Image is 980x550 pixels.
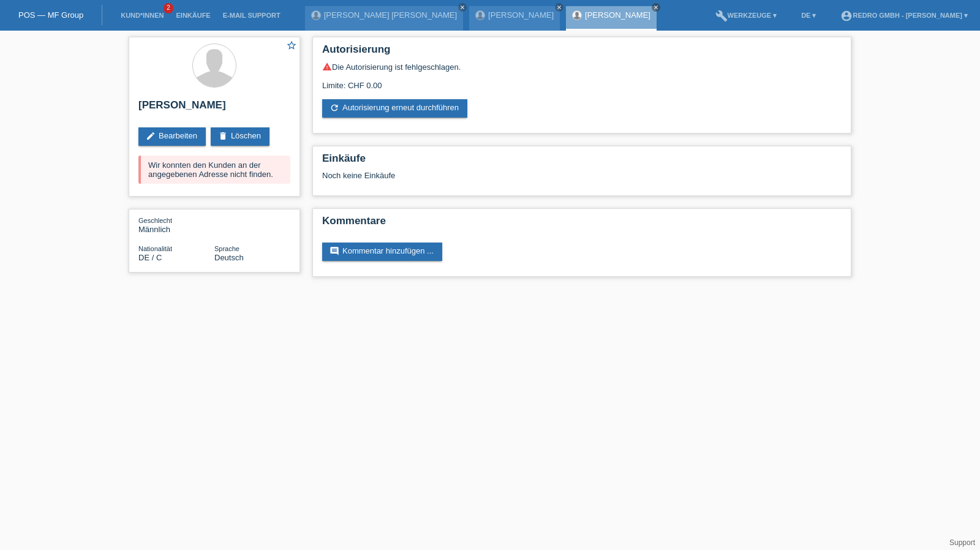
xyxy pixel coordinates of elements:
[652,3,660,12] a: close
[138,156,290,184] div: Wir konnten den Kunden an der angegebenen Adresse nicht finden.
[488,10,554,20] a: [PERSON_NAME]
[322,171,842,189] div: Noch keine Einkäufe
[585,10,650,20] a: [PERSON_NAME]
[715,10,728,22] i: build
[840,10,853,22] i: account_circle
[115,12,170,19] a: Kund*innen
[170,12,216,19] a: Einkäufe
[322,62,332,72] i: warning
[217,12,287,19] a: E-Mail Support
[138,127,206,146] a: editBearbeiten
[322,99,467,118] a: refreshAutorisierung erneut durchführen
[138,216,214,234] div: Männlich
[138,99,290,118] h2: [PERSON_NAME]
[18,10,83,20] a: POS — MF Group
[214,245,239,252] span: Sprache
[211,127,269,146] a: deleteLöschen
[138,253,162,262] span: Deutschland / C / 21.12.2020
[949,538,975,547] a: Support
[322,43,842,62] h2: Autorisierung
[322,62,842,72] div: Die Autorisierung ist fehlgeschlagen.
[286,40,297,51] i: star_border
[322,72,842,90] div: Limite: CHF 0.00
[709,12,783,19] a: buildWerkzeuge ▾
[834,12,974,19] a: account_circleRedro GmbH - [PERSON_NAME] ▾
[286,40,297,53] a: star_border
[795,12,822,19] a: DE ▾
[322,215,842,233] h2: Kommentare
[322,153,842,171] h2: Einkäufe
[138,245,172,252] span: Nationalität
[330,246,339,256] i: comment
[138,217,172,224] span: Geschlecht
[214,253,244,262] span: Deutsch
[218,131,228,141] i: delete
[146,131,156,141] i: edit
[164,3,173,13] span: 2
[324,10,457,20] a: [PERSON_NAME] [PERSON_NAME]
[653,4,659,10] i: close
[330,103,339,113] i: refresh
[459,4,466,10] i: close
[556,4,562,10] i: close
[555,3,563,12] a: close
[458,3,467,12] a: close
[322,243,442,261] a: commentKommentar hinzufügen ...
